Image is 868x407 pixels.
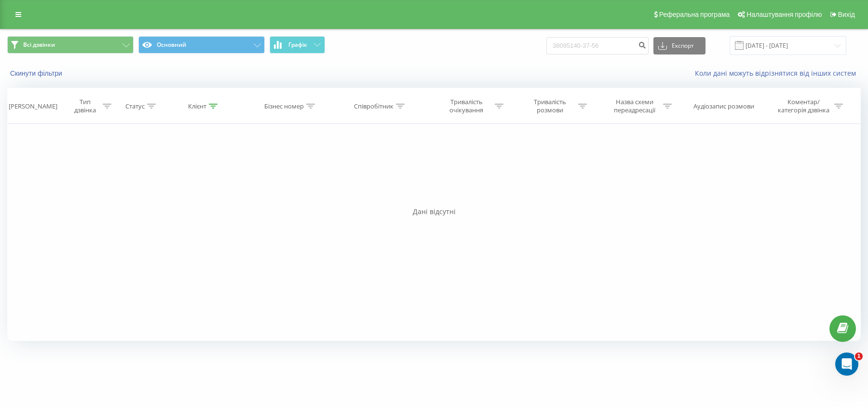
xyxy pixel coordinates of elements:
span: Всі дзвінки [23,41,55,49]
button: Всі дзвінки [7,36,134,54]
span: Реферальна програма [659,11,730,18]
span: Налаштування профілю [746,11,822,18]
div: Клієнт [188,102,206,110]
div: Аудіозапис розмови [693,102,754,110]
button: Експорт [653,37,705,54]
div: Статус [125,102,145,110]
iframe: Intercom live chat [835,353,858,376]
div: Тривалість очікування [441,98,492,114]
button: Графік [270,36,325,54]
input: Пошук за номером [546,37,649,54]
button: Основний [138,36,265,54]
div: Тривалість розмови [524,98,576,114]
div: Тип дзвінка [69,98,101,114]
button: Скинути фільтри [7,69,67,78]
div: Співробітник [354,102,393,110]
div: Назва схеми переадресації [609,98,661,114]
a: Коли дані можуть відрізнятися вiд інших систем [695,68,861,78]
div: Бізнес номер [264,102,304,110]
div: Дані відсутні [7,207,861,217]
span: Графік [288,41,307,48]
div: [PERSON_NAME] [9,102,57,110]
span: 1 [855,353,863,360]
span: Вихід [838,11,855,18]
div: Коментар/категорія дзвінка [775,98,832,114]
